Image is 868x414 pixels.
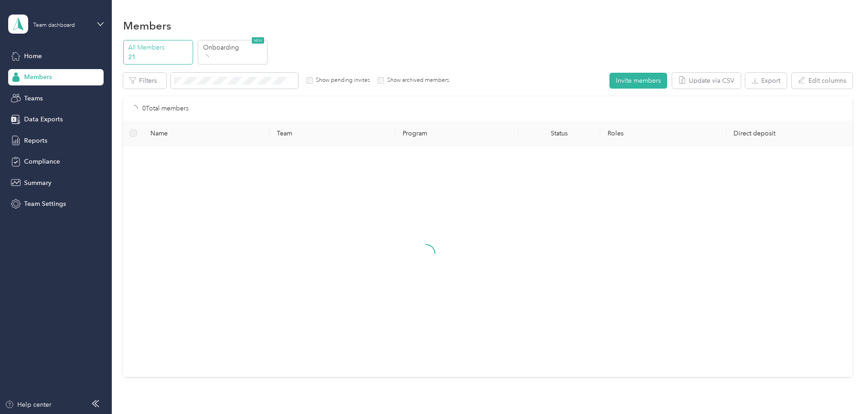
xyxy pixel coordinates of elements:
button: Invite members [609,73,667,89]
span: Home [24,51,42,61]
span: Team Settings [24,199,66,209]
th: Roles [600,121,726,146]
h1: Members [123,21,171,30]
button: Update via CSV [672,73,741,89]
label: Show pending invites [313,76,370,85]
button: Help center [5,400,51,409]
span: Name [150,130,262,137]
th: Team [269,121,395,146]
span: Summary [24,178,51,188]
div: Team dashboard [33,23,75,28]
span: Compliance [24,157,60,166]
p: All Members [128,43,190,52]
span: Members [24,72,52,82]
button: Filters [123,73,166,89]
th: Name [143,121,269,146]
span: Data Exports [24,115,63,124]
p: 0 Total members [142,104,189,114]
p: 21 [128,52,190,62]
span: Teams [24,94,43,103]
button: Edit columns [792,73,853,89]
iframe: Everlance-gr Chat Button Frame [817,363,868,414]
span: Reports [24,136,47,145]
th: Status [518,121,600,146]
th: Program [395,121,518,146]
span: NEW [252,37,264,44]
th: Direct deposit [726,121,852,146]
label: Show archived members [384,76,449,85]
button: Export [745,73,787,89]
p: Onboarding [203,43,265,52]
